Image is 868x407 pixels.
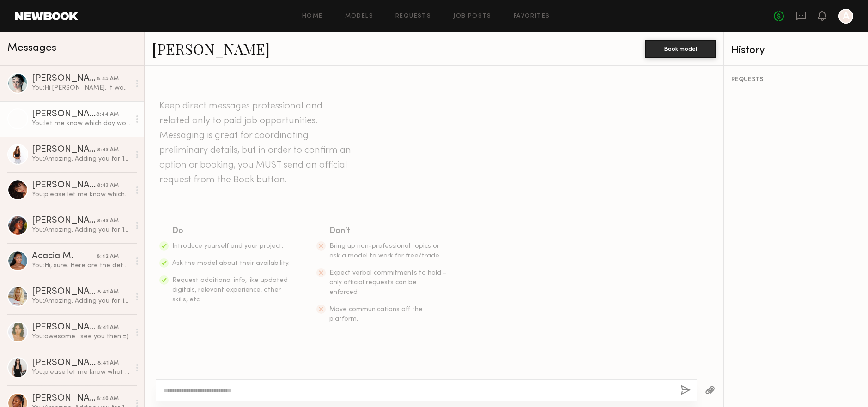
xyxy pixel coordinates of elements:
[731,45,861,56] div: History
[172,225,291,238] div: Do
[97,288,119,297] div: 8:41 AM
[97,359,119,368] div: 8:41 AM
[329,306,423,322] span: Move communications off the platform.
[32,368,130,377] div: You: please let me know what day you can come in, I will go ahead and add you
[97,75,119,84] div: 8:45 AM
[32,110,96,119] div: [PERSON_NAME]
[7,43,56,54] span: Messages
[395,13,431,19] a: Requests
[32,145,97,155] div: [PERSON_NAME]
[453,13,492,19] a: Job Posts
[172,260,290,266] span: Ask the model about their availability.
[97,323,119,332] div: 8:41 AM
[32,84,130,92] div: You: Hi [PERSON_NAME]. It would be amazing if you can send in photos/ videos of your legs? Our ma...
[32,261,130,270] div: You: Hi, sure. Here are the details for the casting. Our photoshoot will be more focused on the p...
[32,323,97,332] div: [PERSON_NAME]
[32,297,130,305] div: You: Amazing. Adding you for 10/8 or the 9th! Our photoshoot will be more focused on the product ...
[97,181,119,190] div: 8:43 AM
[302,13,323,19] a: Home
[645,40,716,58] button: Book model
[97,217,119,226] div: 8:43 AM
[32,74,97,84] div: [PERSON_NAME]
[329,243,441,259] span: Bring up non-professional topics or ask a model to work for free/trade.
[838,9,853,24] a: A
[329,270,446,295] span: Expect verbal commitments to hold - only official requests can be enforced.
[32,190,130,199] div: You: please let me know which day works for you, so I can go ahead and add you to the list
[32,226,130,234] div: You: Amazing. Adding you for 10/8! Our photoshoot will be more focused on the product on the foot...
[172,277,288,303] span: Request additional info, like updated digitals, relevant experience, other skills, etc.
[32,119,130,128] div: You: let me know which day works for you, so I can go ahead and add you to the list
[32,394,97,403] div: [PERSON_NAME]
[32,155,130,163] div: You: Amazing. Adding you for 10/7 or 10/8! Our photoshoot will be more focused on the product on ...
[731,77,861,83] div: REQUESTS
[32,181,97,190] div: [PERSON_NAME]
[97,395,119,403] div: 8:40 AM
[159,99,353,187] header: Keep direct messages professional and related only to paid job opportunities. Messaging is great ...
[172,243,283,249] span: Introduce yourself and your project.
[32,252,97,261] div: Acacia M.
[32,216,97,226] div: [PERSON_NAME]
[96,110,119,119] div: 8:44 AM
[329,225,448,238] div: Don’t
[345,13,373,19] a: Models
[32,359,97,368] div: [PERSON_NAME]
[514,13,550,19] a: Favorites
[32,287,97,297] div: [PERSON_NAME]
[645,44,716,52] a: Book model
[152,39,270,59] a: [PERSON_NAME]
[97,146,119,155] div: 8:43 AM
[32,332,130,341] div: You: awesome . see you then =)
[97,252,119,261] div: 8:42 AM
